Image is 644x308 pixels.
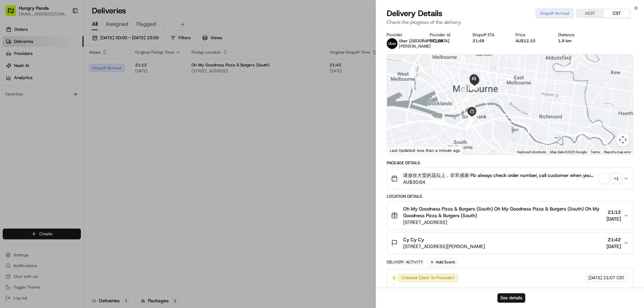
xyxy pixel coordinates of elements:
[468,82,475,90] div: 16
[387,259,423,265] div: Delivery Activity
[389,146,411,155] a: Open this area in Google Maps (opens a new window)
[599,174,621,183] button: +1
[516,32,548,38] div: Price
[47,166,81,171] a: Powered byPylon
[403,179,597,185] span: AU$30.64
[403,243,485,250] span: [STREET_ADDRESS][PERSON_NAME]
[7,150,12,156] div: 📗
[497,293,525,303] button: See details
[403,219,604,226] span: [STREET_ADDRESS]
[463,94,470,102] div: 14
[387,32,419,38] div: Provider
[401,275,454,281] span: Created (Sent To Provider)
[468,103,475,111] div: 13
[4,147,54,159] a: 📗Knowledge Base
[399,44,431,49] span: [PERSON_NAME]
[30,71,92,76] div: We're available if you need us!
[22,122,24,127] span: •
[104,86,122,94] button: See all
[54,147,110,159] a: 💻API Documentation
[430,38,443,44] button: 57268
[56,104,58,109] span: •
[473,38,505,44] div: 21:48
[403,172,597,179] span: 请放在大堂的花坛上，非常感谢 Plz always check order number, call customer when you arrive, any delivery issues,...
[13,150,51,157] span: Knowledge Base
[611,174,621,183] div: + 1
[603,275,625,281] span: 21:07 CST
[387,194,633,199] div: Location Details
[604,150,631,154] a: Report a map error
[427,258,457,266] button: Add Event
[606,243,621,250] span: [DATE]
[550,150,587,154] span: Map data ©2025 Google
[7,87,45,93] div: Past conversations
[591,150,600,154] a: Terms (opens in new tab)
[473,32,505,38] div: Dropoff ETA
[387,19,633,25] p: Check the progress of the delivery.
[387,201,633,230] button: Oh My Goodness Pizza & Burgers (South) Oh My Goodness Pizza & Burgers (South) Oh My Goodness Pizz...
[606,215,621,222] span: [DATE]
[516,38,548,44] div: AU$12.10
[471,82,478,90] div: 19
[558,38,590,44] div: 1.9 km
[558,32,590,38] div: Distance
[403,236,424,243] span: Cy Cy Cy
[430,32,462,38] div: Provider Id
[67,166,81,171] span: Pylon
[577,9,603,18] button: AEST
[588,275,602,281] span: [DATE]
[21,104,54,109] span: [PERSON_NAME]
[59,104,75,109] span: 8月19日
[14,64,26,76] img: 1753817452368-0c19585d-7be3-40d9-9a41-2dc781b3d1eb
[7,98,17,108] img: Bea Lacdao
[57,150,62,156] div: 💻
[603,9,630,18] button: CST
[63,150,108,157] span: API Documentation
[30,64,110,71] div: Start new chat
[468,115,475,123] div: 3
[387,232,633,254] button: Cy Cy Cy[STREET_ADDRESS][PERSON_NAME]21:42[DATE]
[7,27,122,38] p: Welcome 👋
[399,38,449,44] span: Uber [GEOGRAPHIC_DATA]
[606,209,621,215] span: 21:12
[460,86,467,94] div: 15
[389,146,411,155] img: Google
[17,43,111,50] input: Clear
[464,122,471,129] div: 8
[403,205,604,219] span: Oh My Goodness Pizza & Burgers (South) Oh My Goodness Pizza & Burgers (South) Oh My Goodness Pizz...
[387,38,397,49] img: uber-new-logo.jpeg
[7,7,20,20] img: Nash
[114,66,122,74] button: Start new chat
[606,236,621,243] span: 21:42
[387,146,463,155] div: Last Updated: less than a minute ago
[616,133,630,146] button: Map camera controls
[387,160,633,166] div: Package Details
[26,122,42,127] span: 8月15日
[470,114,477,121] div: 11
[517,150,546,155] button: Keyboard shortcuts
[387,8,442,19] span: Delivery Details
[13,104,19,110] img: 1736555255976-a54dd68f-1ca7-489b-9aae-adbdc363a1c4
[387,168,633,189] button: 请放在大堂的花坛上，非常感谢 Plz always check order number, call customer when you arrive, any delivery issues,...
[7,64,19,76] img: 1736555255976-a54dd68f-1ca7-489b-9aae-adbdc363a1c4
